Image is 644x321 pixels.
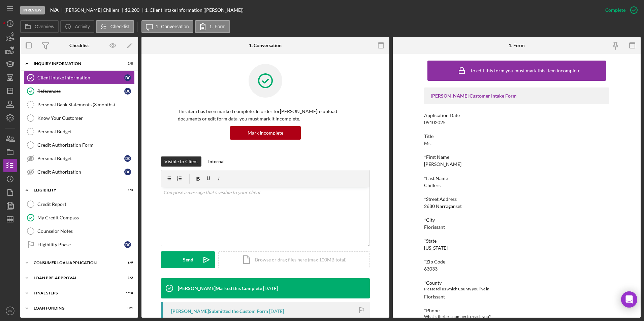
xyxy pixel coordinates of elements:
a: Personal BudgetDC [24,152,135,165]
div: To edit this form you must mark this item incomplete [470,68,580,73]
div: 1. Conversation [249,43,282,48]
a: Client Intake InformationDC [24,71,135,84]
button: Activity [60,20,94,33]
button: Overview [20,20,59,33]
button: Visible to Client [161,156,201,167]
div: Application Date [424,113,609,118]
div: Title [424,134,609,139]
div: *City [424,217,609,223]
div: Ms. [424,141,431,146]
label: Activity [75,24,90,29]
div: [PERSON_NAME] Chillers [64,7,125,13]
time: 2025-09-10 16:31 [269,309,284,314]
div: *State [424,238,609,244]
button: 1. Conversation [141,20,193,33]
a: Counselor Notes [24,224,135,238]
div: D C [124,88,131,95]
label: Overview [35,24,54,29]
div: Open Intercom Messenger [621,291,637,308]
div: *Phone [424,308,609,313]
div: Complete [605,3,625,17]
div: *First Name [424,154,609,160]
a: Credit AuthorizationDC [24,165,135,179]
a: Credit Authorization Form [24,138,135,152]
div: Personal Budget [37,156,124,161]
label: 1. Conversation [156,24,189,29]
div: D C [124,74,131,81]
a: Know Your Customer [24,111,135,125]
div: 09102025 [424,120,446,125]
div: Checklist [69,43,89,48]
div: [PERSON_NAME] [424,162,461,167]
div: *County [424,280,609,286]
div: FINAL STEPS [34,291,116,295]
div: [PERSON_NAME] Customer Intake Form [431,93,603,99]
p: This item has been marked complete. In order for [PERSON_NAME] to upload documents or edit form d... [178,108,353,123]
a: Personal Budget [24,125,135,138]
div: Internal [208,156,225,167]
div: [US_STATE] [424,245,448,251]
div: Send [183,251,193,268]
button: Mark Incomplete [230,126,301,140]
button: Send [161,251,215,268]
div: 1 / 4 [121,188,133,192]
button: Complete [599,3,641,17]
div: 1 / 2 [121,276,133,280]
div: Personal Budget [37,129,134,134]
a: ReferencesDC [24,84,135,98]
div: Please tell us which County you live in [424,286,609,292]
div: Visible to Client [164,156,198,167]
a: Personal Bank Statements (3 months) [24,98,135,111]
div: What is the best number to reach you? [424,313,609,320]
div: D C [124,155,131,162]
div: References [37,88,124,94]
button: 1. Form [195,20,230,33]
div: Florissant [424,294,445,299]
div: Counselor Notes [37,228,134,234]
div: 2 / 8 [121,62,133,66]
div: *Zip Code [424,259,609,264]
div: [PERSON_NAME] Marked this Complete [178,286,262,291]
div: 0 / 1 [121,306,133,310]
div: In Review [20,6,45,14]
label: 1. Form [210,24,226,29]
div: Eligibility Phase [37,242,124,247]
div: 6 / 9 [121,261,133,265]
div: [PERSON_NAME] Submitted the Custom Form [171,309,268,314]
div: 1. Form [509,43,525,48]
div: Consumer Loan Application [34,261,116,265]
label: Checklist [110,24,130,29]
div: Loan Funding [34,306,116,310]
div: *Last Name [424,176,609,181]
div: Mark Incomplete [248,126,283,140]
a: My Credit Compass [24,211,135,224]
div: D C [124,241,131,248]
button: MK [3,304,17,318]
div: 2680 Narraganset [424,204,462,209]
div: 1. Client Intake Information ([PERSON_NAME]) [145,7,244,13]
div: 63033 [424,266,438,272]
div: Credit Report [37,202,134,207]
a: Credit Report [24,198,135,211]
time: 2025-09-10 23:45 [263,286,278,291]
span: $2,200 [125,7,139,13]
div: Personal Bank Statements (3 months) [37,102,134,107]
div: Inquiry Information [34,62,116,66]
div: D C [124,169,131,175]
div: My Credit Compass [37,215,134,220]
div: 5 / 10 [121,291,133,295]
div: Eligibility [34,188,116,192]
a: Eligibility PhaseDC [24,238,135,251]
div: Credit Authorization Form [37,142,134,148]
button: Internal [205,156,228,167]
div: Credit Authorization [37,169,124,175]
div: *Street Address [424,197,609,202]
b: N/A [50,7,59,13]
div: Loan Pre-Approval [34,276,116,280]
div: Chillers [424,183,441,188]
div: Know Your Customer [37,115,134,121]
text: MK [8,309,13,313]
div: Client Intake Information [37,75,124,80]
div: Florissant [424,224,445,230]
button: Checklist [96,20,134,33]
